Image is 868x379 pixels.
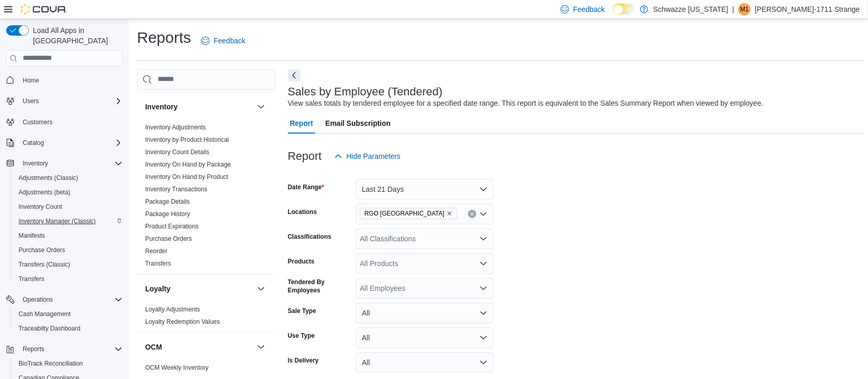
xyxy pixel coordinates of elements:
label: Classifications [288,233,332,241]
input: Dark Mode [613,4,635,14]
label: Tendered By Employees [288,278,352,294]
button: Open list of options [479,259,488,268]
a: Loyalty Adjustments [145,306,200,313]
a: Inventory Count Details [145,149,210,156]
span: Inventory Count [14,201,123,213]
a: Inventory Count [14,201,66,213]
a: Purchase Orders [14,244,70,256]
span: Manifests [14,229,123,242]
button: Inventory [255,101,267,113]
span: M1 [740,3,749,15]
span: Inventory On Hand by Package [145,160,231,169]
span: Purchase Orders [145,235,192,243]
span: Package History [145,210,190,218]
label: Sale Type [288,307,316,315]
button: Open list of options [479,284,488,292]
div: Loyalty [137,303,275,332]
span: Inventory Count [19,203,62,211]
span: Catalog [19,137,123,149]
span: Reorder [145,247,167,255]
a: Manifests [14,229,49,242]
p: [PERSON_NAME]-1711 Strange [755,3,860,15]
button: Inventory [2,156,127,171]
a: Purchase Orders [145,235,192,242]
a: Feedback [197,30,249,51]
button: Inventory [145,102,253,112]
button: Transfers [10,272,127,286]
button: Inventory Manager (Classic) [10,214,127,228]
button: Remove RGO 6 Northeast Heights from selection in this group [446,210,453,217]
button: Reports [19,343,48,355]
span: Reports [19,343,123,355]
span: Inventory [23,159,48,168]
a: Inventory Adjustments [145,124,206,131]
a: Cash Management [14,308,75,320]
label: Is Delivery [288,356,319,365]
button: Inventory [19,157,52,170]
h3: Sales by Employee (Tendered) [288,86,443,98]
span: RGO [GEOGRAPHIC_DATA] [364,208,444,219]
span: Inventory Manager (Classic) [14,215,123,227]
a: Inventory On Hand by Package [145,161,231,168]
a: Transfers [145,260,171,267]
a: Product Expirations [145,223,199,230]
span: Users [19,95,123,107]
span: Inventory Transactions [145,185,207,193]
span: Adjustments (beta) [14,186,123,199]
button: OCM [255,341,267,353]
button: Users [19,95,43,107]
button: Operations [19,293,57,306]
a: Adjustments (beta) [14,186,75,199]
h3: OCM [145,342,162,352]
span: Transfers (Classic) [14,258,123,271]
button: All [356,303,494,323]
a: Transfers (Classic) [14,258,74,271]
a: Home [19,74,43,87]
button: Next [288,69,300,81]
button: Cash Management [10,307,127,321]
span: Users [23,97,39,105]
span: Adjustments (beta) [19,188,71,196]
span: Traceabilty Dashboard [14,322,123,335]
button: BioTrack Reconciliation [10,356,127,371]
a: Inventory Manager (Classic) [14,215,100,227]
span: RGO 6 Northeast Heights [360,208,457,219]
a: Inventory Transactions [145,186,207,193]
span: Transfers [14,273,123,285]
img: Cova [21,4,67,14]
span: Package Details [145,197,190,206]
button: Inventory Count [10,200,127,214]
span: Cash Management [19,310,71,318]
span: Home [19,74,123,87]
span: OCM Weekly Inventory [145,364,209,372]
a: Transfers [14,273,48,285]
div: Inventory [137,121,275,274]
label: Products [288,257,315,266]
a: Loyalty Redemption Values [145,318,220,325]
span: Purchase Orders [14,244,123,256]
span: Feedback [214,36,245,46]
button: Adjustments (Classic) [10,171,127,185]
button: Users [2,94,127,108]
a: BioTrack Reconciliation [14,357,87,370]
button: Home [2,73,127,88]
a: Customers [19,116,57,128]
span: Adjustments (Classic) [14,172,123,184]
div: View sales totals by tendered employee for a specified date range. This report is equivalent to t... [288,98,763,109]
a: Traceabilty Dashboard [14,322,84,335]
span: Operations [23,295,53,304]
span: Load All Apps in [GEOGRAPHIC_DATA] [29,25,123,46]
h3: Report [288,150,322,162]
span: BioTrack Reconciliation [19,359,83,368]
span: Adjustments (Classic) [19,174,78,182]
a: Package History [145,210,190,218]
span: Loyalty Redemption Values [145,318,220,326]
h3: Loyalty [145,284,170,294]
button: Reports [2,342,127,356]
span: Traceabilty Dashboard [19,324,80,333]
a: Inventory by Product Historical [145,136,229,143]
